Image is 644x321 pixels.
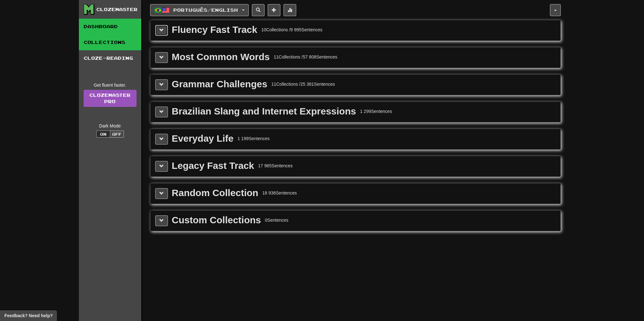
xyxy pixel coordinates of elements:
div: Custom Collections [172,215,261,225]
button: Off [110,131,124,138]
div: Fluency Fast Track [172,25,257,34]
a: Dashboard [79,19,141,34]
div: Most Common Words [172,52,270,62]
div: 11 Collections / 57 808 Sentences [274,54,337,60]
div: Get fluent faster. [84,82,137,88]
a: ClozemasterPro [84,90,137,107]
div: Everyday Life [172,134,233,143]
button: Português/English [150,4,249,16]
div: Grammar Challenges [172,79,267,89]
div: Clozemaster [96,6,137,13]
div: Brazilian Slang and Internet Expressions [172,107,356,116]
div: 1 299 Sentences [360,108,392,114]
div: 17 965 Sentences [258,163,293,169]
button: More stats [284,4,296,16]
button: Add sentence to collection [268,4,280,16]
div: Random Collection [172,188,258,198]
div: 1 199 Sentences [238,135,270,142]
div: 0 Sentences [265,217,288,223]
div: Legacy Fast Track [172,161,254,170]
button: Search sentences [252,4,265,16]
div: Dark Mode [84,123,137,129]
a: Cloze-Reading [79,50,141,66]
div: 18 936 Sentences [262,190,297,196]
div: 10 Collections / 9 995 Sentences [261,27,322,33]
div: 11 Collections / 25 381 Sentences [271,81,335,87]
span: Português / English [173,7,238,13]
a: Collections [79,34,141,50]
span: Open feedback widget [4,312,53,319]
button: On [96,131,110,138]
